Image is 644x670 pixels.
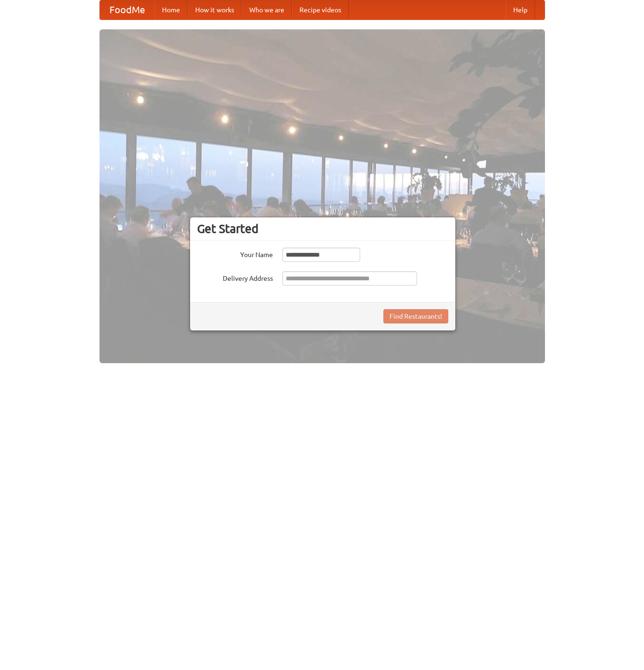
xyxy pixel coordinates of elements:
[383,309,448,323] button: Find Restaurants!
[188,0,242,19] a: How it works
[292,0,349,19] a: Recipe videos
[197,222,448,236] h3: Get Started
[242,0,292,19] a: Who we are
[197,271,273,283] label: Delivery Address
[506,0,535,19] a: Help
[154,0,188,19] a: Home
[197,248,273,259] label: Your Name
[100,0,154,19] a: FoodMe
